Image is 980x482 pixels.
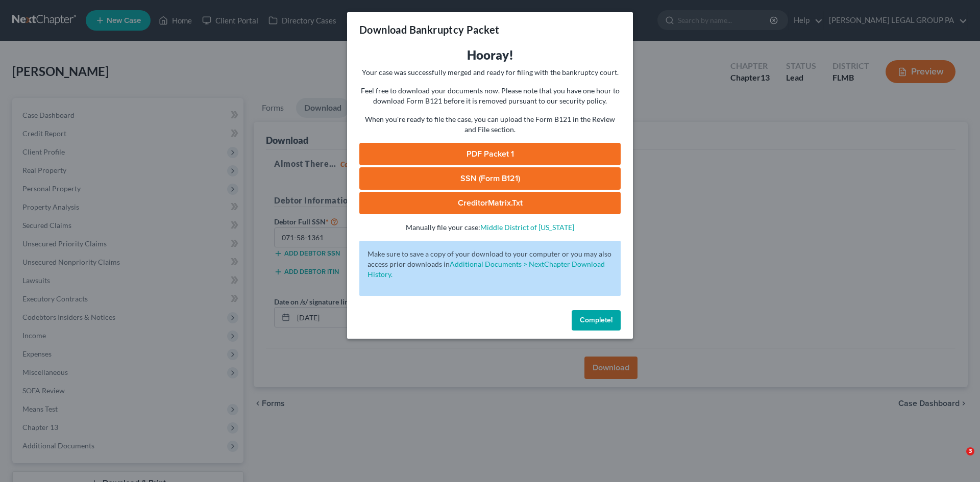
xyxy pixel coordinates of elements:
[367,260,605,278] a: Additional Documents > NextChapter Download History.
[359,192,621,214] a: CreditorMatrix.txt
[367,249,612,280] p: Make sure to save a copy of your download to your computer or you may also access prior downloads in
[580,316,612,324] span: Complete!
[359,222,621,233] p: Manually file your case:
[359,22,499,37] h3: Download Bankruptcy Packet
[359,114,621,135] p: When you're ready to file the case, you can upload the Form B121 in the Review and File section.
[480,223,574,232] a: Middle District of [US_STATE]
[572,310,621,331] button: Complete!
[966,447,974,455] span: 3
[359,167,621,190] a: SSN (Form B121)
[359,47,621,63] h3: Hooray!
[359,143,621,165] a: PDF Packet 1
[359,67,621,78] p: Your case was successfully merged and ready for filing with the bankruptcy court.
[945,447,970,472] iframe: Intercom live chat
[359,86,621,106] p: Feel free to download your documents now. Please note that you have one hour to download Form B12...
